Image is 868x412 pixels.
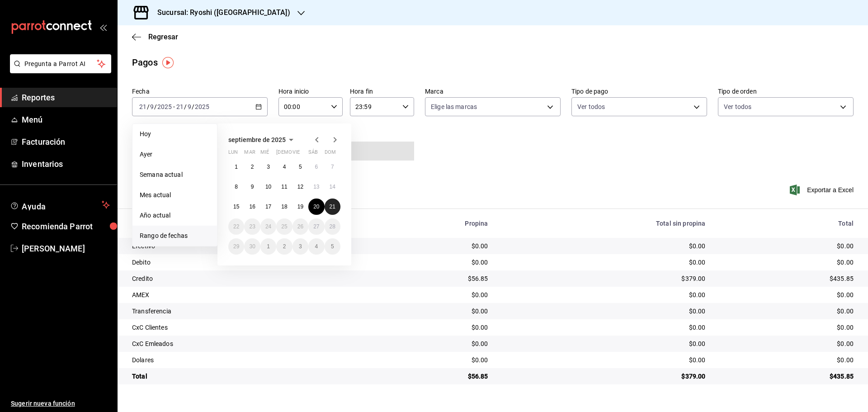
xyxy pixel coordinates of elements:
[292,218,308,235] button: 26 de septiembre de 2025
[308,238,324,255] button: 4 de octubre de 2025
[281,184,287,190] abbr: 11 de septiembre de 2025
[297,204,303,210] abbr: 19 de septiembre de 2025
[22,220,110,232] span: Recomienda Parrot
[233,243,239,250] abbr: 29 de septiembre de 2025
[10,54,111,73] button: Pregunta a Parrot AI
[260,199,276,215] button: 17 de septiembre de 2025
[375,339,488,348] div: $0.00
[132,339,360,348] div: CxC Emleados
[308,179,324,195] button: 13 de septiembre de 2025
[350,88,414,95] label: Hora fin
[249,223,255,230] abbr: 23 de septiembre de 2025
[251,164,254,170] abbr: 2 de septiembre de 2025
[139,103,147,110] input: --
[375,372,488,381] div: $56.85
[292,179,308,195] button: 12 de septiembre de 2025
[325,179,340,195] button: 14 de septiembre de 2025
[720,355,854,365] div: $0.00
[720,307,854,316] div: $0.00
[132,88,268,95] label: Fecha
[720,323,854,332] div: $0.00
[132,56,158,69] div: Pagos
[308,199,324,215] button: 20 de septiembre de 2025
[132,355,360,365] div: Dolares
[720,274,854,283] div: $435.85
[720,220,854,227] div: Total
[503,220,706,227] div: Total sin propina
[187,103,192,110] input: --
[99,24,107,31] button: open_drawer_menu
[22,136,110,148] span: Facturación
[313,223,319,230] abbr: 27 de septiembre de 2025
[140,170,210,180] span: Semana actual
[150,7,290,18] h3: Sucursal: Ryoshi ([GEOGRAPHIC_DATA])
[140,211,210,220] span: Año actual
[297,184,303,190] abbr: 12 de septiembre de 2025
[276,218,292,235] button: 25 de septiembre de 2025
[265,184,271,190] abbr: 10 de septiembre de 2025
[718,88,854,95] label: Tipo de orden
[276,149,330,159] abbr: jueves
[228,179,244,195] button: 8 de septiembre de 2025
[325,238,340,255] button: 5 de octubre de 2025
[325,149,336,159] abbr: domingo
[276,179,292,195] button: 11 de septiembre de 2025
[276,159,292,175] button: 4 de septiembre de 2025
[724,102,751,111] span: Ver todos
[292,149,300,159] abbr: viernes
[6,66,111,75] a: Pregunta a Parrot AI
[147,103,150,110] span: /
[375,323,488,332] div: $0.00
[577,102,605,111] span: Ver todos
[132,372,360,381] div: Total
[375,274,488,283] div: $56.85
[375,242,488,251] div: $0.00
[720,372,854,381] div: $435.85
[132,33,178,41] button: Regresar
[140,231,210,241] span: Rango de fechas
[315,164,318,170] abbr: 6 de septiembre de 2025
[244,238,260,255] button: 30 de septiembre de 2025
[281,223,287,230] abbr: 25 de septiembre de 2025
[313,184,319,190] abbr: 13 de septiembre de 2025
[260,238,276,255] button: 1 de octubre de 2025
[233,204,239,210] abbr: 15 de septiembre de 2025
[283,243,286,250] abbr: 2 de octubre de 2025
[720,290,854,299] div: $0.00
[251,184,254,190] abbr: 9 de septiembre de 2025
[140,150,210,159] span: Ayer
[244,159,260,175] button: 2 de septiembre de 2025
[162,57,174,68] img: Tooltip marker
[503,274,706,283] div: $379.00
[132,307,360,316] div: Transferencia
[330,223,335,230] abbr: 28 de septiembre de 2025
[132,274,360,283] div: Credito
[265,204,271,210] abbr: 17 de septiembre de 2025
[157,103,172,110] input: ----
[325,199,340,215] button: 21 de septiembre de 2025
[503,355,706,365] div: $0.00
[331,243,334,250] abbr: 5 de octubre de 2025
[276,238,292,255] button: 2 de octubre de 2025
[11,399,110,408] span: Sugerir nueva función
[503,323,706,332] div: $0.00
[292,159,308,175] button: 5 de septiembre de 2025
[228,199,244,215] button: 15 de septiembre de 2025
[792,185,854,195] span: Exportar a Excel
[260,218,276,235] button: 24 de septiembre de 2025
[720,258,854,267] div: $0.00
[132,258,360,267] div: Debito
[375,258,488,267] div: $0.00
[330,204,335,210] abbr: 21 de septiembre de 2025
[154,103,157,110] span: /
[720,242,854,251] div: $0.00
[315,243,318,250] abbr: 4 de octubre de 2025
[249,204,255,210] abbr: 16 de septiembre de 2025
[148,33,178,41] span: Regresar
[24,59,97,69] span: Pregunta a Parrot AI
[132,290,360,299] div: AMEX
[331,164,334,170] abbr: 7 de septiembre de 2025
[308,149,318,159] abbr: sábado
[299,243,302,250] abbr: 3 de octubre de 2025
[278,88,343,95] label: Hora inicio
